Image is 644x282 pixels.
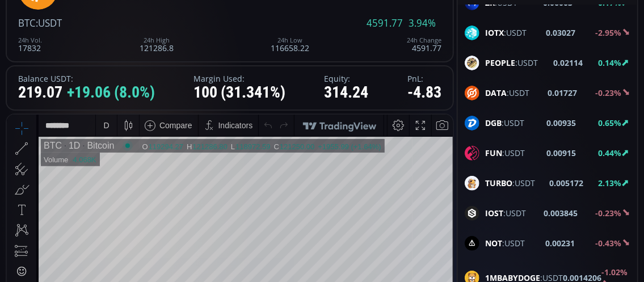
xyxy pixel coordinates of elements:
[550,177,584,189] b: 0.005172
[311,28,374,36] div: +1955.99 (+1.64%)
[485,117,524,129] span: :USDT
[407,37,441,44] div: 24h Change
[55,26,73,36] div: 1D
[485,208,503,218] b: IOST
[407,84,441,102] div: -4.83
[544,207,578,219] b: 0.003845
[548,87,577,99] b: 0.01727
[37,41,61,49] div: Volume
[18,37,42,44] div: 24h Vol.
[595,238,621,249] b: -0.43%
[485,87,529,99] span: :USDT
[224,28,229,36] div: L
[367,18,403,28] span: 4591.77
[546,27,576,39] b: 0.03027
[18,84,155,102] div: 219.07
[153,6,186,15] div: Compare
[10,151,19,162] div: 
[598,117,621,128] b: 0.65%
[96,6,102,15] div: D
[67,84,155,102] span: +19.06 (8.0%)
[485,177,535,189] span: :USDT
[140,37,174,52] div: 121286.8
[485,238,502,249] b: NOT
[140,37,174,44] div: 24h High
[229,28,263,36] div: 118972.59
[595,27,621,38] b: -2.95%
[271,37,309,52] div: 116658.22
[116,26,126,36] div: Market open
[485,57,538,69] span: :USDT
[485,178,512,188] b: TURBO
[485,87,507,98] b: DATA
[409,18,436,28] span: 3.94%
[407,74,441,83] label: PnL:
[267,28,273,36] div: C
[142,28,176,36] div: 119294.27
[193,74,285,83] label: Margin Used:
[485,148,502,158] b: FUN
[485,147,525,159] span: :USDT
[598,178,621,188] b: 2.13%
[598,57,621,68] b: 0.14%
[547,147,576,159] b: 0.00915
[546,117,576,129] b: 0.00935
[273,28,308,36] div: 121250.00
[325,74,369,83] label: Equity:
[407,37,441,52] div: 4591.77
[37,26,55,36] div: BTC
[545,237,575,249] b: 0.00231
[485,27,504,38] b: IOTX
[271,37,309,44] div: 24h Low
[18,16,36,30] span: BTC
[485,207,526,219] span: :USDT
[36,16,62,30] span: :USDT
[485,117,502,128] b: DGB
[325,84,369,102] div: 314.24
[18,74,155,83] label: Balance USDT:
[553,57,583,69] b: 0.02114
[135,28,141,36] div: O
[601,267,628,277] b: -1.02%
[595,208,621,218] b: -0.23%
[598,148,621,158] b: 0.44%
[186,28,220,36] div: 121286.80
[595,87,621,98] b: -0.23%
[66,41,89,49] div: 4.068K
[212,6,246,15] div: Indicators
[73,26,107,36] div: Bitcoin
[18,37,42,52] div: 17832
[485,57,515,68] b: PEOPLE
[180,28,186,36] div: H
[485,237,525,249] span: :USDT
[193,84,285,102] div: 100 (31.341%)
[485,27,527,39] span: :USDT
